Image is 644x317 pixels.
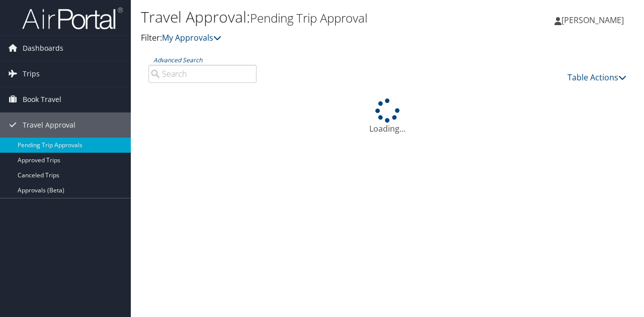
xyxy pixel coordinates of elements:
span: Travel Approval [23,113,75,138]
span: [PERSON_NAME] [561,15,624,26]
span: Trips [23,61,40,86]
img: airportal-logo.png [22,7,123,30]
a: [PERSON_NAME] [554,5,634,35]
small: Pending Trip Approval [250,10,367,26]
p: Filter: [141,32,469,45]
input: Advanced Search [148,65,257,83]
a: Advanced Search [153,56,202,64]
a: Table Actions [568,72,626,83]
span: Book Travel [23,87,61,112]
a: My Approvals [162,32,221,43]
span: Dashboards [23,36,63,61]
h1: Travel Approval: [141,7,469,28]
div: Loading... [141,98,634,135]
